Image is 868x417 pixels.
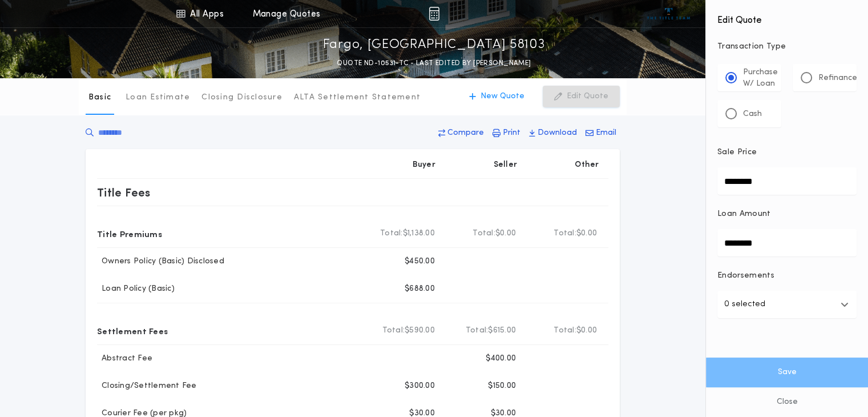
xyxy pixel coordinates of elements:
[706,358,868,387] button: Save
[647,8,690,19] img: vs-icon
[538,127,577,139] p: Download
[97,353,152,364] p: Abstract Fee
[494,159,518,171] p: Seller
[413,159,435,171] p: Buyer
[582,123,620,143] button: Email
[466,325,488,336] b: Total:
[294,92,421,103] p: ALTA Settlement Statement
[717,291,857,318] button: 0 selected
[447,127,484,139] p: Compare
[554,325,576,336] b: Total:
[503,127,520,139] p: Print
[488,325,516,336] span: $615.00
[717,270,857,282] p: Endorsements
[526,123,580,143] button: Download
[486,353,516,364] p: $400.00
[596,127,616,139] p: Email
[724,298,765,311] p: 0 selected
[495,228,516,239] span: $0.00
[405,325,435,336] span: $590.00
[717,147,757,158] p: Sale Price
[97,183,151,202] p: Title Fees
[567,91,608,102] p: Edit Quote
[380,228,403,239] b: Total:
[576,228,597,239] span: $0.00
[717,229,857,256] input: Loan Amount
[97,224,162,243] p: Title Premiums
[818,73,857,84] p: Refinance
[405,256,435,267] p: $450.00
[481,91,524,102] p: New Quote
[88,92,111,103] p: Basic
[717,209,771,220] p: Loan Amount
[405,380,435,392] p: $300.00
[382,325,405,336] b: Total:
[429,7,439,21] img: img
[743,67,778,90] p: Purchase W/ Loan
[575,159,599,171] p: Other
[489,123,524,143] button: Print
[201,92,282,103] p: Closing Disclosure
[97,322,168,340] p: Settlement Fees
[435,123,487,143] button: Compare
[337,58,531,69] p: QUOTE ND-10531-TC - LAST EDITED BY [PERSON_NAME]
[717,41,857,53] p: Transaction Type
[97,283,175,295] p: Loan Policy (Basic)
[554,228,576,239] b: Total:
[97,256,224,267] p: Owners Policy (Basic) Disclosed
[323,36,546,54] p: Fargo, [GEOGRAPHIC_DATA] 58103
[97,380,197,392] p: Closing/Settlement Fee
[717,7,857,27] h4: Edit Quote
[403,228,435,239] span: $1,138.00
[743,109,762,120] p: Cash
[458,86,536,107] button: New Quote
[717,167,857,195] input: Sale Price
[576,325,597,336] span: $0.00
[488,380,516,392] p: $150.00
[706,387,868,417] button: Close
[543,86,620,107] button: Edit Quote
[405,283,435,295] p: $688.00
[126,92,190,103] p: Loan Estimate
[473,228,495,239] b: Total:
